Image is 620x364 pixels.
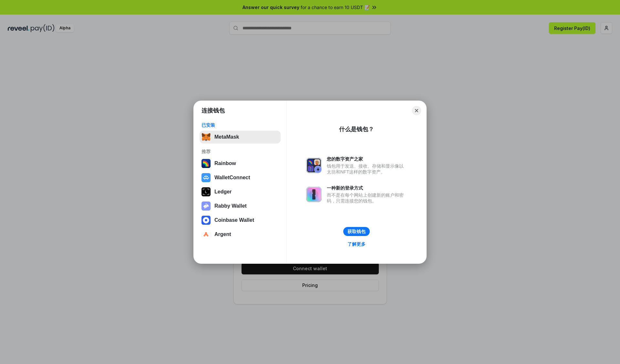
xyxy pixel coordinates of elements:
[347,229,366,234] div: 获取钱包
[306,187,322,202] img: svg+xml,%3Csvg%20xmlns%3D%22http%3A%2F%2Fwww.w3.org%2F2000%2Fsvg%22%20fill%3D%22none%22%20viewBox...
[201,202,211,211] img: svg+xml,%3Csvg%20xmlns%3D%22http%3A%2F%2Fwww.w3.org%2F2000%2Fsvg%22%20fill%3D%22none%22%20viewBox...
[327,185,407,191] div: 一种新的登录方式
[343,227,370,236] button: 获取钱包
[347,241,366,247] div: 了解更多
[306,158,322,173] img: svg+xml,%3Csvg%20xmlns%3D%22http%3A%2F%2Fwww.w3.org%2F2000%2Fsvg%22%20fill%3D%22none%22%20viewBox...
[327,163,407,175] div: 钱包用于发送、接收、存储和显示像以太坊和NFT这样的数字资产。
[200,157,281,170] button: Rainbow
[200,200,281,212] button: Rabby Wallet
[201,159,211,168] img: svg+xml,%3Csvg%20width%3D%22120%22%20height%3D%22120%22%20viewBox%3D%220%200%20120%20120%22%20fil...
[214,134,239,140] div: MetaMask
[200,185,281,198] button: Ledger
[201,149,279,154] div: 推荐
[339,125,374,133] div: 什么是钱包？
[214,231,231,237] div: Argent
[201,216,211,225] img: svg+xml,%3Csvg%20width%3D%2228%22%20height%3D%2228%22%20viewBox%3D%220%200%2028%2028%22%20fill%3D...
[200,131,281,143] button: MetaMask
[200,228,281,241] button: Argent
[344,240,369,248] a: 了解更多
[214,175,250,181] div: WalletConnect
[201,173,211,182] img: svg+xml,%3Csvg%20width%3D%2228%22%20height%3D%2228%22%20viewBox%3D%220%200%2028%2028%22%20fill%3D...
[327,192,407,204] div: 而不是在每个网站上创建新的账户和密码，只需连接您的钱包。
[214,217,254,223] div: Coinbase Wallet
[200,171,281,184] button: WalletConnect
[214,161,236,166] div: Rainbow
[201,107,225,114] h1: 连接钱包
[201,187,211,196] img: svg+xml,%3Csvg%20xmlns%3D%22http%3A%2F%2Fwww.w3.org%2F2000%2Fsvg%22%20width%3D%2228%22%20height%3...
[327,156,407,162] div: 您的数字资产之家
[200,214,281,227] button: Coinbase Wallet
[201,230,211,239] img: svg+xml,%3Csvg%20width%3D%2228%22%20height%3D%2228%22%20viewBox%3D%220%200%2028%2028%22%20fill%3D...
[412,106,421,115] button: Close
[214,189,232,195] div: Ledger
[214,203,247,209] div: Rabby Wallet
[201,133,211,142] img: svg+xml,%3Csvg%20fill%3D%22none%22%20height%3D%2233%22%20viewBox%3D%220%200%2035%2033%22%20width%...
[201,122,279,128] div: 已安装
